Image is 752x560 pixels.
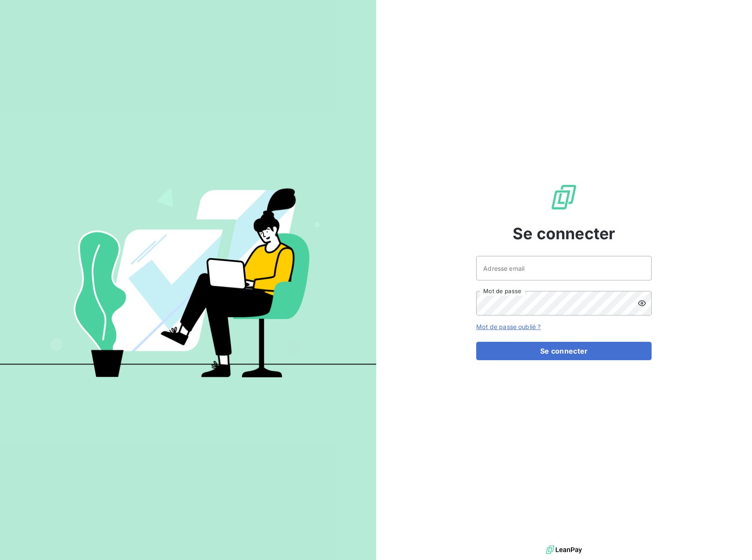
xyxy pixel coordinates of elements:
img: logo [546,543,582,556]
span: Se connecter [513,222,615,245]
img: Logo LeanPay [550,183,578,211]
input: placeholder [476,256,652,280]
button: Se connecter [476,342,652,360]
a: Mot de passe oublié ? [476,323,541,330]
